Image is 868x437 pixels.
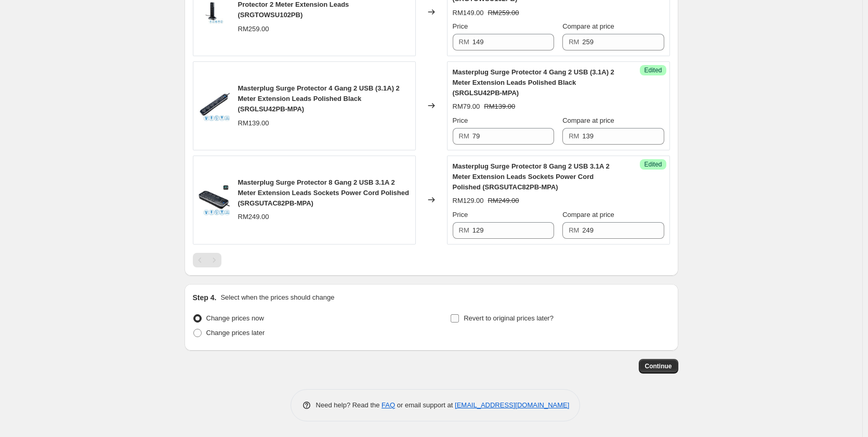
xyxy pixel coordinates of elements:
span: RM149.00 [453,9,484,17]
span: Edited [644,160,662,169]
h2: Step 4. [193,292,217,303]
span: RM [569,132,579,140]
span: Masterplug Surge Protector 4 Gang 2 USB (3.1A) 2 Meter Extension Leads Polished Black (SRGLSU42PB... [238,84,400,113]
span: Masterplug Surge Protector 8 Gang 2 USB 3.1A 2 Meter Extension Leads Sockets Power Cord Polished ... [238,178,409,207]
button: Continue [639,359,678,374]
span: Masterplug Surge Protector 4 Gang 2 USB (3.1A) 2 Meter Extension Leads Polished Black (SRGLSU42PB... [453,68,614,97]
span: Compare at price [562,117,614,124]
span: Compare at price [562,211,614,219]
span: Price [453,211,468,219]
span: RM259.00 [488,9,519,17]
span: RM [459,226,469,234]
span: RM79.00 [453,102,480,110]
span: Change prices now [206,314,264,322]
span: Compare at price [562,22,614,30]
a: [EMAIL_ADDRESS][DOMAIN_NAME] [455,401,569,409]
span: Continue [645,362,672,370]
span: Revert to original prices later? [464,314,554,322]
span: Change prices later [206,329,265,337]
span: Price [453,22,468,30]
span: RM249.00 [488,197,519,204]
span: RM [569,226,579,234]
span: RM249.00 [238,213,269,221]
span: Edited [644,66,662,74]
span: RM [459,38,469,46]
span: RM [569,38,579,46]
a: FAQ [382,401,395,409]
p: Select when the prices should change [220,292,334,303]
span: RM139.00 [238,119,269,127]
span: RM129.00 [453,197,484,204]
span: Need help? Read the [316,401,382,409]
span: RM [459,132,469,140]
img: Slide1_8c94edce-1d26-478f-aa8d-7009341e6e4d_80x.jpg [199,90,230,121]
span: RM259.00 [238,25,269,33]
span: Price [453,117,468,124]
span: Masterplug Surge Protector 8 Gang 2 USB 3.1A 2 Meter Extension Leads Sockets Power Cord Polished ... [453,162,610,191]
span: RM139.00 [484,102,515,110]
span: or email support at [395,401,455,409]
nav: Pagination [193,253,221,267]
img: 2b3eacb69277b81477d1edcb3442b0fdcopy_80x.jpg [199,184,230,215]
